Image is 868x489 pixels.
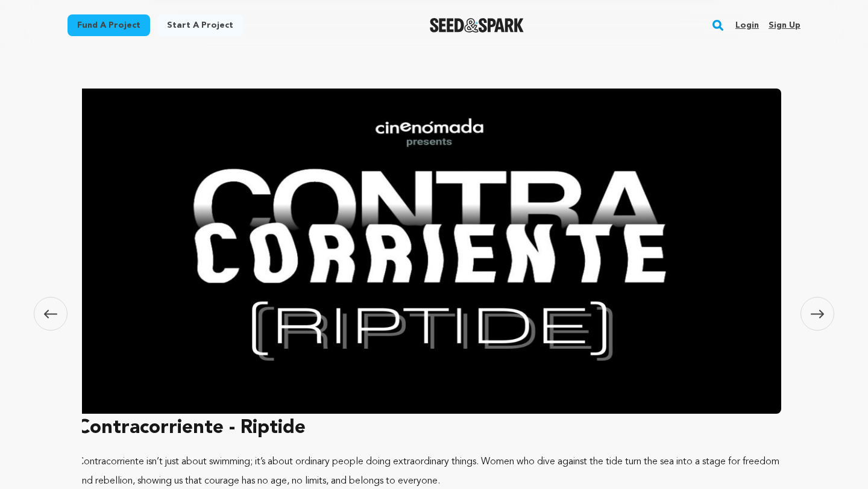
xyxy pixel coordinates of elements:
img: Contracorriente - Riptide [77,89,781,414]
a: Sign up [769,16,800,35]
img: Seed&Spark Logo Dark Mode [430,18,524,33]
h3: Contracorriente - Riptide [77,414,781,443]
a: Start a project [157,14,243,36]
a: Fund a project [68,14,150,36]
a: Login [735,16,759,35]
a: Seed&Spark Homepage [430,18,524,33]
